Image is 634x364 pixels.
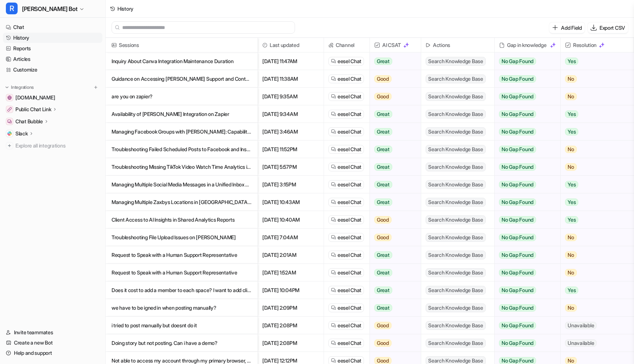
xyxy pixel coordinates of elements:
[331,234,361,241] a: eesel Chat
[495,211,555,229] button: No Gap Found
[499,339,536,347] span: No Gap Found
[338,234,361,241] span: eesel Chat
[499,269,536,276] span: No Gap Found
[565,216,578,223] span: Yes
[112,88,252,105] p: are you on zapier?
[93,85,98,90] img: menu_add.svg
[588,22,628,33] button: Export CSV
[338,181,361,188] span: eesel Chat
[331,288,336,293] img: eeselChat
[565,146,577,153] span: No
[370,229,416,246] button: Good
[15,118,43,125] p: Chat Bubble
[426,339,486,347] span: Search Knowledge Base
[426,145,486,154] span: Search Knowledge Base
[261,264,321,281] span: [DATE] 1:52AM
[495,176,555,193] button: No Gap Found
[338,304,361,312] span: eesel Chat
[499,199,536,206] span: No Gap Found
[495,193,555,211] button: No Gap Found
[561,299,628,317] button: No
[3,22,102,32] a: Chat
[565,199,578,206] span: Yes
[426,215,486,224] span: Search Knowledge Base
[331,269,361,276] a: eesel Chat
[3,65,102,75] a: Customize
[370,281,416,299] button: Great
[7,119,12,124] img: Chat Bubble
[331,304,361,312] a: eesel Chat
[261,334,321,352] span: [DATE] 2:08PM
[565,287,578,294] span: Yes
[331,59,336,64] img: eeselChat
[331,270,336,275] img: eeselChat
[15,130,28,137] p: Slack
[565,251,577,259] span: No
[565,322,597,329] span: Unavailable
[374,339,391,347] span: Good
[261,317,321,334] span: [DATE] 2:08PM
[499,287,536,294] span: No Gap Found
[561,229,628,246] button: No
[565,181,578,188] span: Yes
[338,110,361,118] span: eesel Chat
[112,281,252,299] p: Does it cost to add a member to each space? I want to add clients so they can contribute to the c...
[495,229,555,246] button: No Gap Found
[22,4,77,14] span: [PERSON_NAME] Bot
[331,251,361,259] a: eesel Chat
[561,105,628,123] button: Yes
[370,141,416,158] button: Great
[261,281,321,299] span: [DATE] 10:04PM
[565,304,577,312] span: No
[426,286,486,295] span: Search Knowledge Base
[7,107,12,112] img: Public Chat Link
[338,146,361,153] span: eesel Chat
[495,88,555,105] button: No Gap Found
[495,264,555,281] button: No Gap Found
[561,211,628,229] button: Yes
[331,128,361,135] a: eesel Chat
[331,287,361,294] a: eesel Chat
[6,142,13,149] img: explore all integrations
[261,70,321,88] span: [DATE] 11:38AM
[261,88,321,105] span: [DATE] 9:35AM
[117,5,134,12] div: History
[370,246,416,264] button: Great
[495,334,555,352] button: No Gap Found
[261,193,321,211] span: [DATE] 10:43AM
[3,33,102,43] a: History
[112,317,252,334] p: i tried to post manually but doesnt do it
[338,322,361,329] span: eesel Chat
[495,123,555,141] button: No Gap Found
[331,147,336,152] img: eeselChat
[426,127,486,136] span: Search Knowledge Base
[3,327,102,338] a: Invite teammates
[331,216,361,223] a: eesel Chat
[495,70,555,88] button: No Gap Found
[331,146,361,153] a: eesel Chat
[565,339,597,347] span: Unavailable
[374,304,392,312] span: Great
[499,58,536,65] span: No Gap Found
[565,110,578,118] span: Yes
[499,128,536,135] span: No Gap Found
[3,43,102,54] a: Reports
[426,110,486,119] span: Search Knowledge Base
[374,199,392,206] span: Great
[499,146,536,153] span: No Gap Found
[565,75,577,83] span: No
[261,123,321,141] span: [DATE] 3:46AM
[600,24,625,32] p: Export CSV
[3,338,102,348] a: Create a new Bot
[426,198,486,207] span: Search Knowledge Base
[370,52,416,70] button: Great
[374,287,392,294] span: Great
[112,176,252,193] p: Managing Multiple Social Media Messages in a Unified Inbox with [PERSON_NAME]
[112,299,252,317] p: we have to be igned in when posting manually?
[561,176,628,193] button: Yes
[331,129,336,134] img: eeselChat
[112,141,252,158] p: Troubleshooting Failed Scheduled Posts to Facebook and Instagram
[338,163,361,171] span: eesel Chat
[561,158,628,176] button: No
[261,299,321,317] span: [DATE] 2:09PM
